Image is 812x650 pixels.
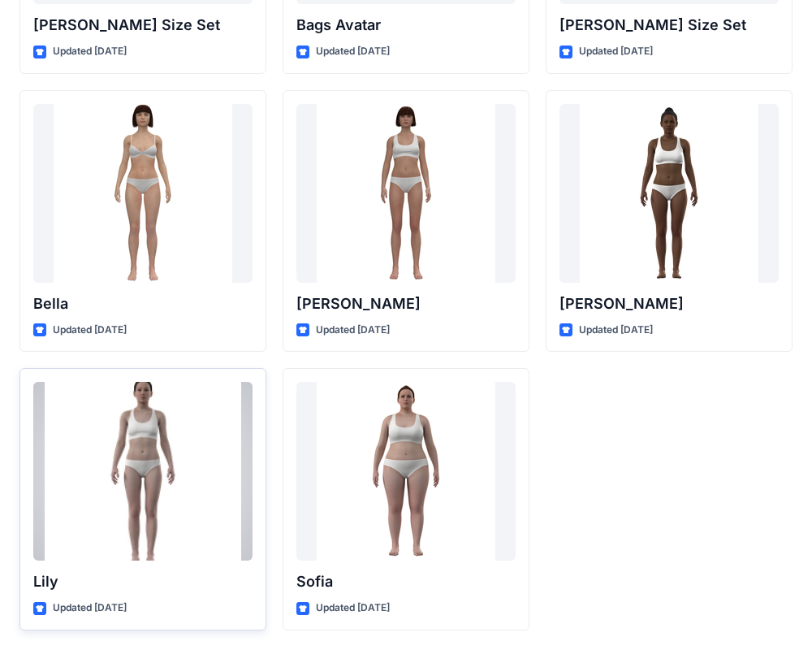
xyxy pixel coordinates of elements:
p: Updated [DATE] [53,322,127,339]
a: Sofia [296,382,516,561]
p: Updated [DATE] [316,600,390,617]
p: [PERSON_NAME] [296,292,516,315]
p: Updated [DATE] [579,43,653,60]
p: [PERSON_NAME] [559,292,779,315]
a: Bella [33,104,253,283]
a: Gabrielle [559,104,779,283]
a: Emma [296,104,516,283]
p: Lily [33,570,253,593]
p: Updated [DATE] [316,322,390,339]
a: Lily [33,382,253,561]
p: Sofia [296,570,516,593]
p: [PERSON_NAME] Size Set [33,14,253,37]
p: Updated [DATE] [316,43,390,60]
p: Bella [33,292,253,315]
p: Updated [DATE] [53,600,127,617]
p: Bags Avatar [296,14,516,37]
p: Updated [DATE] [53,43,127,60]
p: [PERSON_NAME] Size Set [559,14,779,37]
p: Updated [DATE] [579,322,653,339]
